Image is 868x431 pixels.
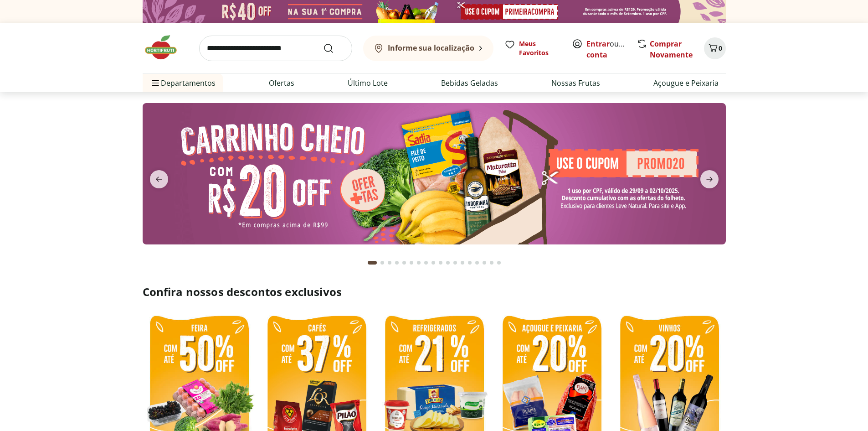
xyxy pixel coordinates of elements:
[143,34,188,61] img: Hortifruti
[199,36,352,61] input: search
[437,252,444,274] button: Go to page 10 from fs-carousel
[519,39,561,57] span: Meus Favoritos
[363,36,493,61] button: Informe sua localização
[495,252,503,274] button: Go to page 18 from fs-carousel
[143,103,726,244] img: cupom
[586,38,627,60] span: ou
[386,252,393,274] button: Go to page 3 from fs-carousel
[650,39,693,60] a: Comprar Novamente
[143,285,726,299] h2: Confira nossos descontos exclusivos
[704,37,726,59] button: Carrinho
[488,252,495,274] button: Go to page 17 from fs-carousel
[150,72,161,94] button: Menu
[415,252,422,274] button: Go to page 7 from fs-carousel
[586,39,637,60] a: Criar conta
[379,252,386,274] button: Go to page 2 from fs-carousel
[481,252,488,274] button: Go to page 16 from fs-carousel
[430,252,437,274] button: Go to page 9 from fs-carousel
[504,39,561,57] a: Meus Favoritos
[401,252,408,274] button: Go to page 5 from fs-carousel
[366,252,379,274] button: Current page from fs-carousel
[653,78,719,88] a: Açougue e Peixaria
[551,78,600,88] a: Nossas Frutas
[473,252,481,274] button: Go to page 15 from fs-carousel
[388,43,474,53] b: Informe sua localização
[150,72,216,94] span: Departamentos
[719,44,722,52] span: 0
[693,170,726,188] button: next
[269,78,294,88] a: Ofertas
[323,43,345,54] button: Submit Search
[586,39,610,49] a: Entrar
[393,252,401,274] button: Go to page 4 from fs-carousel
[441,78,498,88] a: Bebidas Geladas
[444,252,452,274] button: Go to page 11 from fs-carousel
[408,252,415,274] button: Go to page 6 from fs-carousel
[459,252,466,274] button: Go to page 13 from fs-carousel
[348,78,388,88] a: Último Lote
[452,252,459,274] button: Go to page 12 from fs-carousel
[422,252,430,274] button: Go to page 8 from fs-carousel
[466,252,473,274] button: Go to page 14 from fs-carousel
[143,170,175,188] button: previous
